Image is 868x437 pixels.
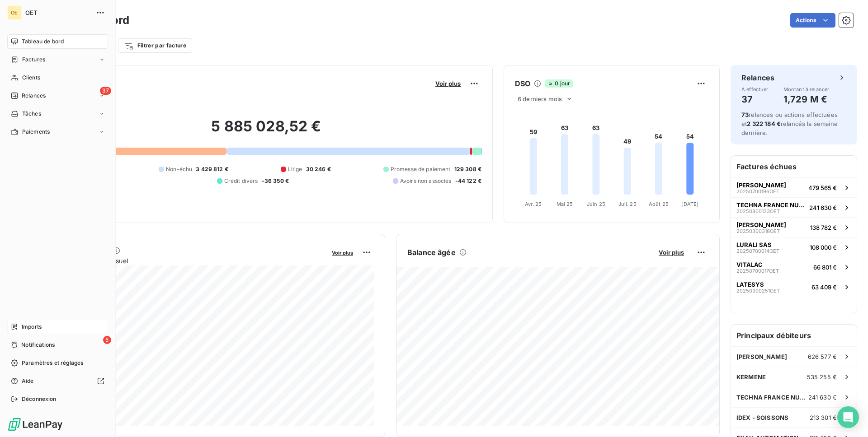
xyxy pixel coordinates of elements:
span: Notifications [21,341,55,349]
button: LURALI SAS20250700014OET108 000 € [731,237,857,257]
h4: 1,729 M € [783,92,830,107]
span: 6 derniers mois [518,95,562,102]
span: 20250300251OET [736,288,780,293]
span: 20250300318OET [736,228,780,234]
span: 37 [100,87,111,95]
tspan: Mai 25 [557,201,573,207]
img: Logo LeanPay [7,417,63,432]
button: Actions [790,13,835,28]
h6: Balance âgée [407,247,456,258]
h2: 5 885 028,52 € [51,117,481,144]
h6: DSO [515,78,530,89]
span: Non-échu [166,165,192,173]
span: Déconnexion [22,395,57,403]
button: [PERSON_NAME]20250300318OET138 782 € [731,217,857,237]
span: Litige [288,165,302,173]
tspan: Juil. 25 [618,201,637,207]
button: Voir plus [433,79,463,88]
span: [PERSON_NAME] [736,181,786,189]
span: 3 429 812 € [196,165,228,173]
span: 138 782 € [810,224,837,231]
span: [PERSON_NAME] [736,221,786,228]
span: 241 630 € [809,204,837,211]
span: [PERSON_NAME] [736,353,787,360]
button: Voir plus [329,248,356,256]
span: Crédit divers [224,177,258,185]
span: -36 350 € [262,177,289,185]
span: Voir plus [659,249,684,256]
div: OE [7,5,22,20]
span: -44 122 € [455,177,481,185]
h6: Relances [741,72,774,83]
span: 535 255 € [807,373,837,381]
span: VITALAC [736,261,763,268]
span: IDEX - SOISSONS [736,414,788,421]
button: Filtrer par facture [118,38,192,53]
tspan: Juin 25 [587,201,605,207]
a: Aide [7,374,108,388]
span: Tableau de bord [22,37,64,46]
span: Imports [22,323,42,331]
h6: Factures échues [731,156,857,177]
span: Voir plus [435,80,461,87]
span: Paiements [22,128,50,136]
span: Factures [22,56,45,64]
span: 63 409 € [811,284,837,291]
span: Promesse de paiement [391,165,451,173]
span: Clients [22,74,40,82]
span: 241 630 € [808,394,837,401]
button: [PERSON_NAME]20250700196OET479 565 € [731,177,857,197]
span: LATESYS [736,281,764,288]
span: 2 322 184 € [747,120,781,127]
span: Chiffre d'affaires mensuel [51,256,325,265]
button: Voir plus [656,248,687,256]
button: TECHNA FRANCE NUTRITION20250800133OET241 630 € [731,197,857,217]
span: 213 301 € [810,414,837,421]
span: Avoirs non associés [400,177,452,185]
span: 66 801 € [813,264,837,271]
span: LURALI SAS [736,241,772,248]
h6: Principaux débiteurs [731,325,857,346]
span: KERMENE [736,373,766,381]
tspan: Avr. 25 [525,201,542,207]
span: 0 jour [545,79,573,88]
span: 108 000 € [810,244,837,251]
span: Paramètres et réglages [22,359,83,367]
span: 129 308 € [454,165,481,173]
span: Tâches [22,110,41,118]
span: À effectuer [741,87,769,92]
span: 20250800133OET [736,209,780,214]
span: relances ou actions effectuées et relancés la semaine dernière. [741,111,838,136]
tspan: Août 25 [649,201,669,207]
span: Montant à relancer [783,87,830,92]
span: Aide [22,377,34,385]
span: TECHNA FRANCE NUTRITION [736,394,808,401]
span: 73 [741,111,749,118]
span: Relances [22,92,46,100]
span: 20250700017OET [736,268,779,274]
span: 5 [103,336,111,344]
span: Voir plus [332,250,353,256]
button: VITALAC20250700017OET66 801 € [731,257,857,277]
span: 30 246 € [306,165,331,173]
button: LATESYS20250300251OET63 409 € [731,277,857,297]
span: 20250700014OET [736,248,779,254]
tspan: [DATE] [681,201,698,207]
div: Open Intercom Messenger [837,406,859,428]
span: 479 565 € [808,184,837,191]
span: 20250700196OET [736,189,779,194]
h4: 37 [741,92,769,107]
span: 626 577 € [808,353,837,360]
span: OET [25,9,90,16]
span: TECHNA FRANCE NUTRITION [736,201,806,209]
